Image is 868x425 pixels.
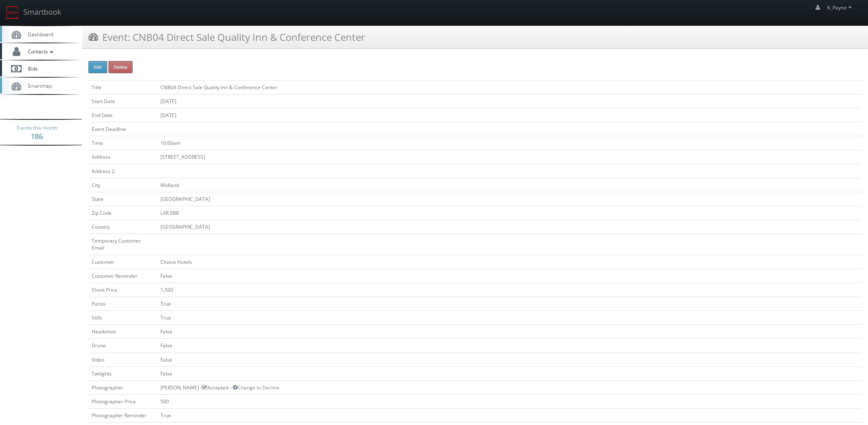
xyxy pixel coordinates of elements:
[88,311,157,325] td: Stills
[157,394,862,408] td: 500
[157,339,862,353] td: False
[157,80,862,94] td: CNB04 Direct Sale Quality Inn & Conference Center
[88,108,157,122] td: End Date
[88,234,157,255] td: Temporary Customer Email
[88,30,365,44] h3: Event: CNB04 Direct Sale Quality Inn & Conference Center
[88,283,157,297] td: Shoot Price
[88,122,157,136] td: Event Deadline
[88,94,157,108] td: Start Date
[88,367,157,380] td: Twilights
[157,367,862,380] td: False
[157,283,862,297] td: 1,500
[88,178,157,192] td: City
[88,136,157,150] td: Time
[108,61,133,73] button: Delete
[157,178,862,192] td: Midland
[157,192,862,206] td: [GEOGRAPHIC_DATA]
[157,269,862,283] td: False
[157,353,862,367] td: False
[88,255,157,269] td: Customer
[157,136,862,150] td: 10:00am
[157,206,862,220] td: L4R 0B8
[6,6,19,19] img: smartbook-logo.png
[88,164,157,178] td: Address 2
[88,339,157,353] td: Drone
[88,192,157,206] td: State
[88,325,157,339] td: Headshots
[88,394,157,408] td: Photographer Price
[233,384,280,391] a: Change to Decline
[157,255,862,269] td: Choice Hotels
[24,65,38,72] span: Bids
[88,409,157,423] td: Photographer Reminder
[157,325,862,339] td: False
[157,108,862,122] td: [DATE]
[157,311,862,325] td: True
[24,82,52,89] span: Smartmap
[157,409,862,423] td: True
[88,269,157,283] td: Customer Reminder
[88,220,157,234] td: Country
[157,380,862,394] td: [PERSON_NAME] - Accepted --
[88,206,157,220] td: Zip Code
[31,131,43,141] strong: 186
[157,220,862,234] td: [GEOGRAPHIC_DATA]
[17,124,57,132] span: Events this month
[157,94,862,108] td: [DATE]
[88,61,107,73] button: Edit
[157,150,862,164] td: [STREET_ADDRESS]
[24,48,55,55] span: Contacts
[88,80,157,94] td: Title
[88,353,157,367] td: Video
[88,150,157,164] td: Address
[88,380,157,394] td: Photographer
[827,4,854,11] span: K_Payne
[157,297,862,310] td: True
[88,297,157,310] td: Panos
[24,31,53,38] span: Dashboard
